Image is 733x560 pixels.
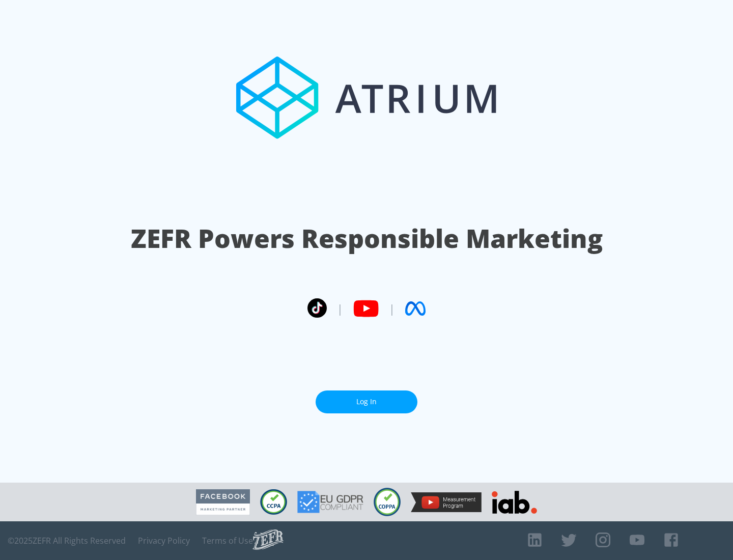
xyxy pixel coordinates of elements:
a: Privacy Policy [138,536,190,546]
span: | [337,301,343,316]
img: CCPA Compliant [260,489,287,515]
span: | [389,301,395,316]
a: Log In [316,390,417,413]
img: Facebook Marketing Partner [196,489,250,515]
img: GDPR Compliant [297,491,363,513]
span: © 2025 ZEFR All Rights Reserved [8,536,126,546]
img: YouTube Measurement Program [411,492,482,512]
a: Terms of Use [202,536,253,546]
img: COPPA Compliant [374,488,401,516]
img: IAB [492,491,537,514]
h1: ZEFR Powers Responsible Marketing [131,221,603,256]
